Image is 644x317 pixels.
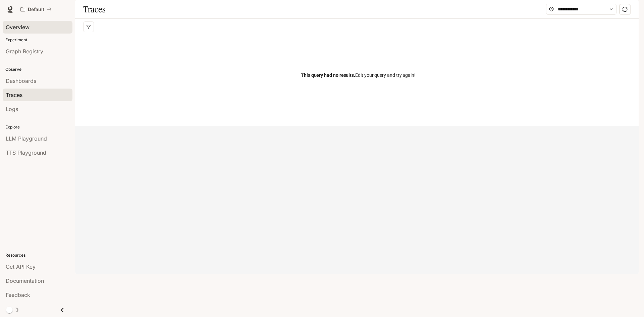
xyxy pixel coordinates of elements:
button: All workspaces [17,3,55,16]
h1: Traces [83,3,105,16]
span: sync [622,7,628,12]
p: Default [28,7,44,12]
span: This query had no results. [301,72,355,78]
span: Edit your query and try again! [301,71,416,79]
